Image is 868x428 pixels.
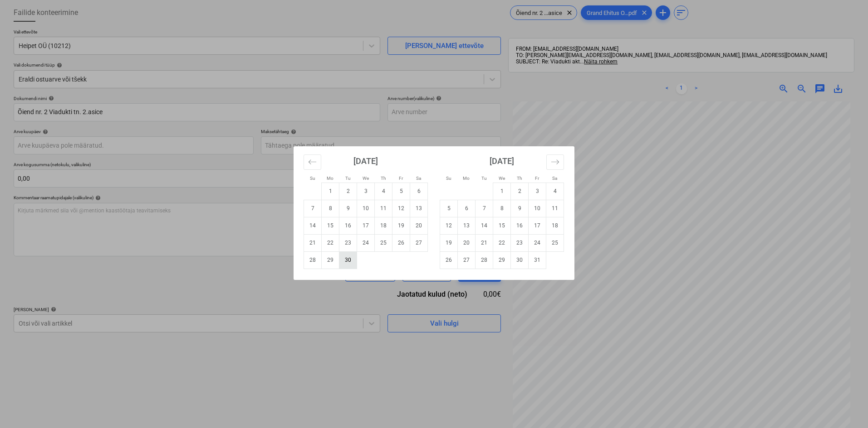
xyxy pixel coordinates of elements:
[410,183,428,200] td: Saturday, September 6, 2025
[546,200,564,217] td: Saturday, October 11, 2025
[375,200,392,217] td: Thursday, September 11, 2025
[322,200,339,217] td: Monday, September 8, 2025
[458,200,476,217] td: Monday, October 6, 2025
[339,234,357,251] td: Tuesday, September 23, 2025
[353,156,378,166] strong: [DATE]
[446,176,451,181] small: Su
[546,183,564,200] td: Saturday, October 4, 2025
[381,176,386,181] small: Th
[339,217,357,234] td: Tuesday, September 16, 2025
[499,176,505,181] small: We
[511,251,529,269] td: Thursday, October 30, 2025
[339,251,357,269] td: Tuesday, September 30, 2025
[322,183,339,200] td: Monday, September 1, 2025
[476,217,493,234] td: Tuesday, October 14, 2025
[392,217,410,234] td: Friday, September 19, 2025
[304,251,322,269] td: Sunday, September 28, 2025
[476,251,493,269] td: Tuesday, October 28, 2025
[410,200,428,217] td: Saturday, September 13, 2025
[357,183,375,200] td: Wednesday, September 3, 2025
[490,156,514,166] strong: [DATE]
[529,234,546,251] td: Friday, October 24, 2025
[493,200,511,217] td: Wednesday, October 8, 2025
[304,217,322,234] td: Sunday, September 14, 2025
[440,251,458,269] td: Sunday, October 26, 2025
[458,251,476,269] td: Monday, October 27, 2025
[546,234,564,251] td: Saturday, October 25, 2025
[375,183,392,200] td: Thursday, September 4, 2025
[410,217,428,234] td: Saturday, September 20, 2025
[304,200,322,217] td: Sunday, September 7, 2025
[823,385,868,428] div: Vestlusvidin
[304,234,322,251] td: Sunday, September 21, 2025
[399,176,403,181] small: Fr
[322,251,339,269] td: Monday, September 29, 2025
[481,176,487,181] small: Tu
[363,176,369,181] small: We
[529,217,546,234] td: Friday, October 17, 2025
[458,217,476,234] td: Monday, October 13, 2025
[392,183,410,200] td: Friday, September 5, 2025
[552,176,557,181] small: Sa
[339,200,357,217] td: Tuesday, September 9, 2025
[392,200,410,217] td: Friday, September 12, 2025
[416,176,421,181] small: Sa
[357,234,375,251] td: Wednesday, September 24, 2025
[546,217,564,234] td: Saturday, October 18, 2025
[511,183,529,200] td: Thursday, October 2, 2025
[304,154,321,170] button: Move backward to switch to the previous month.
[392,234,410,251] td: Friday, September 26, 2025
[529,183,546,200] td: Friday, October 3, 2025
[493,234,511,251] td: Wednesday, October 22, 2025
[339,183,357,200] td: Tuesday, September 2, 2025
[345,176,351,181] small: Tu
[529,251,546,269] td: Friday, October 31, 2025
[458,234,476,251] td: Monday, October 20, 2025
[357,217,375,234] td: Wednesday, September 17, 2025
[493,217,511,234] td: Wednesday, October 15, 2025
[294,146,574,280] div: Calendar
[535,176,539,181] small: Fr
[511,217,529,234] td: Thursday, October 16, 2025
[493,251,511,269] td: Wednesday, October 29, 2025
[327,176,333,181] small: Mo
[476,234,493,251] td: Tuesday, October 21, 2025
[375,217,392,234] td: Thursday, September 18, 2025
[357,200,375,217] td: Wednesday, September 10, 2025
[322,234,339,251] td: Monday, September 22, 2025
[463,176,470,181] small: Mo
[322,217,339,234] td: Monday, September 15, 2025
[440,200,458,217] td: Sunday, October 5, 2025
[546,154,564,170] button: Move forward to switch to the next month.
[823,385,868,428] iframe: Chat Widget
[440,234,458,251] td: Sunday, October 19, 2025
[410,234,428,251] td: Saturday, September 27, 2025
[511,234,529,251] td: Thursday, October 23, 2025
[493,183,511,200] td: Wednesday, October 1, 2025
[375,234,392,251] td: Thursday, September 25, 2025
[511,200,529,217] td: Thursday, October 9, 2025
[517,176,522,181] small: Th
[529,200,546,217] td: Friday, October 10, 2025
[476,200,493,217] td: Tuesday, October 7, 2025
[440,217,458,234] td: Sunday, October 12, 2025
[310,176,315,181] small: Su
